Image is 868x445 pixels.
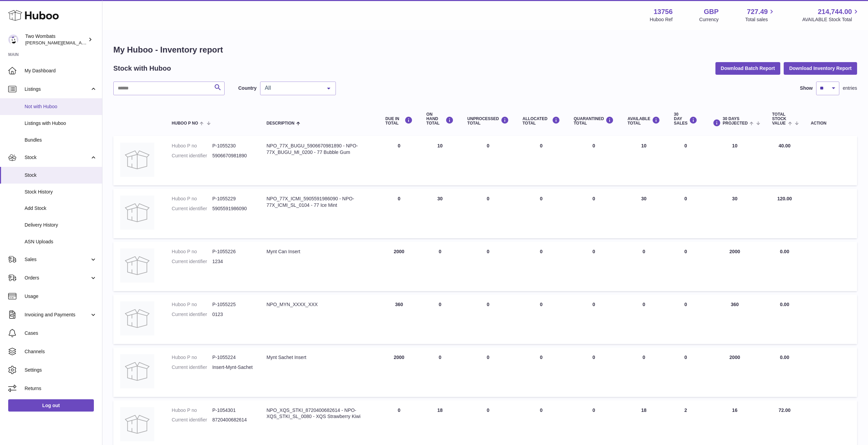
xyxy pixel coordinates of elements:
dd: 5906670981890 [212,153,253,159]
div: Huboo Ref [650,16,673,23]
td: 10 [704,136,765,185]
td: 0 [621,242,667,291]
span: [PERSON_NAME][EMAIL_ADDRESS][PERSON_NAME][DOMAIN_NAME] [25,40,173,45]
span: 120.00 [777,196,792,201]
td: 0 [516,347,567,397]
span: 0.00 [780,302,789,307]
span: 0.00 [780,249,789,254]
td: 0 [667,242,704,291]
strong: GBP [704,7,718,16]
div: Action [811,121,850,126]
dt: Current identifier [172,153,212,159]
div: ALLOCATED Total [523,116,560,126]
dt: Current identifier [172,258,212,265]
button: Download Batch Report [715,62,781,74]
h1: My Huboo - Inventory report [113,44,857,55]
img: philip.carroll@twowombats.com [8,34,18,45]
td: 0 [379,136,419,185]
a: 727.49 Total sales [745,7,775,23]
td: 0 [667,136,704,185]
td: 0 [460,347,516,397]
dd: 0123 [212,311,253,318]
td: 0 [419,347,460,397]
td: 2000 [704,242,765,291]
span: Sales [25,256,90,263]
img: product image [120,407,154,441]
span: entries [843,85,857,91]
span: 0 [593,143,595,148]
span: Delivery History [25,222,97,228]
span: Stock History [25,189,97,195]
div: NPO_77X_ICMI_5905591986090 - NPO-77X_ICMI_SL_0104 - 77 Ice Mint [267,196,372,209]
div: NPO_XQS_STKI_8720400682614 - NPO-XQS_STKI_SL_0080 - XQS Strawberry Kiwi [267,407,372,420]
td: 0 [460,295,516,344]
div: QUARANTINED Total [574,116,614,126]
span: 727.49 [747,7,768,16]
div: ON HAND Total [426,112,454,126]
a: 214,744.00 AVAILABLE Stock Total [802,7,860,23]
img: product image [120,301,154,335]
td: 0 [379,189,419,238]
dd: P-1054301 [212,407,253,414]
td: 0 [621,295,667,344]
dt: Huboo P no [172,301,212,308]
span: Description [267,121,295,126]
td: 10 [621,136,667,185]
a: Log out [8,399,94,412]
td: 0 [460,242,516,291]
dt: Huboo P no [172,143,212,149]
div: UNPROCESSED Total [467,116,509,126]
dt: Huboo P no [172,407,212,414]
span: 0.00 [780,355,789,360]
dt: Huboo P no [172,196,212,202]
img: product image [120,196,154,230]
dt: Huboo P no [172,354,212,361]
td: 30 [704,189,765,238]
span: Listings with Huboo [25,120,97,127]
div: Mynt Sachet Insert [267,354,372,361]
td: 0 [621,347,667,397]
dd: 5905591986090 [212,205,253,212]
img: product image [120,248,154,283]
td: 2000 [379,347,419,397]
span: 30 DAYS PROJECTED [723,117,748,126]
div: NPO_77X_BUGU_5906670981890 - NPO-77X_BUGU_MI_0200 - 77 Bubble Gum [267,143,372,156]
span: My Dashboard [25,68,97,74]
span: Returns [25,385,97,392]
td: 30 [621,189,667,238]
dd: P-1055224 [212,354,253,361]
span: Usage [25,293,97,300]
div: Mynt Can Insert [267,248,372,255]
span: Not with Huboo [25,103,97,110]
div: Two Wombats [25,33,87,46]
span: Add Stock [25,205,97,212]
div: DUE IN TOTAL [385,116,413,126]
span: 72.00 [779,407,791,413]
span: All [263,85,322,91]
dt: Current identifier [172,311,212,318]
span: Stock [25,172,97,178]
span: Stock [25,154,90,161]
span: Huboo P no [172,121,198,126]
img: product image [120,354,154,388]
span: 0 [593,196,595,201]
dd: 1234 [212,258,253,265]
span: AVAILABLE Stock Total [802,16,860,23]
span: Total sales [745,16,775,23]
span: 0 [593,302,595,307]
td: 0 [516,136,567,185]
dd: 8720400682614 [212,417,253,423]
label: Show [800,85,813,91]
span: Orders [25,275,90,281]
div: NPO_MYN_XXXX_XXX [267,301,372,308]
td: 0 [516,295,567,344]
dd: P-1055230 [212,143,253,149]
td: 2000 [704,347,765,397]
td: 0 [516,242,567,291]
div: AVAILABLE Total [627,116,660,126]
dd: Insert-Mynt-Sachet [212,364,253,371]
td: 0 [667,347,704,397]
span: Invoicing and Payments [25,312,90,318]
td: 0 [419,295,460,344]
span: 214,744.00 [818,7,852,16]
